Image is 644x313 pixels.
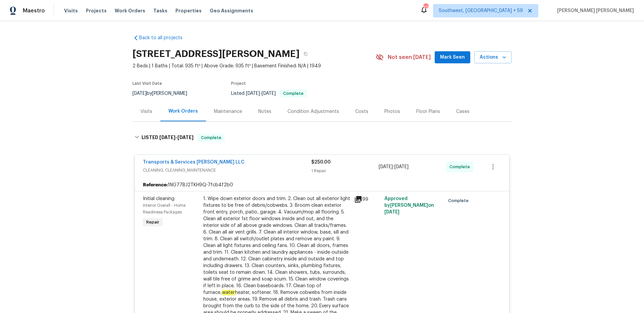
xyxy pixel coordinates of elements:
[246,91,260,96] span: [DATE]
[210,7,253,14] span: Geo Assignments
[132,35,197,41] a: Back to all projects
[198,134,224,141] span: Complete
[135,179,509,191] div: 1NG77BJ2TKH9Q-7fcb4f2b0
[175,7,202,14] span: Properties
[480,53,506,62] span: Actions
[311,160,331,165] span: $250.00
[132,91,147,96] span: [DATE]
[64,7,78,14] span: Visits
[115,7,145,14] span: Work Orders
[449,164,473,170] span: Complete
[141,108,152,115] div: Visits
[456,108,470,115] div: Cases
[132,127,512,148] div: LISTED [DATE]-[DATE]Complete
[144,219,162,226] span: Repair
[287,108,339,115] div: Condition Adjustments
[384,210,399,214] span: [DATE]
[262,91,276,96] span: [DATE]
[132,89,195,98] div: by [PERSON_NAME]
[416,108,440,115] div: Floor Plans
[231,81,246,85] span: Project
[143,203,185,214] span: Interior Overall - Home Readiness Packages
[168,108,198,115] div: Work Orders
[423,4,428,11] div: 528
[379,164,409,170] span: -
[448,197,471,204] span: Complete
[132,63,376,69] span: 2 Beds | 1 Baths | Total: 935 ft² | Above Grade: 935 ft² | Basement Finished: N/A | 1949
[554,7,634,14] span: [PERSON_NAME] [PERSON_NAME]
[159,135,194,140] span: -
[354,195,380,203] div: 99
[300,48,312,60] button: Copy Address
[153,8,167,13] span: Tasks
[231,91,307,96] span: Listed
[355,108,368,115] div: Costs
[384,196,434,214] span: Approved by [PERSON_NAME] on
[435,51,470,64] button: Mark Seen
[159,135,175,140] span: [DATE]
[142,134,194,142] h6: LISTED
[214,108,242,115] div: Maintenance
[132,81,162,85] span: Last Visit Date
[394,165,409,169] span: [DATE]
[177,135,194,140] span: [DATE]
[388,54,431,61] span: Not seen [DATE]
[23,7,45,14] span: Maestro
[222,290,235,295] em: water
[311,168,379,174] div: 1 Repair
[258,108,271,115] div: Notes
[379,165,393,169] span: [DATE]
[246,91,276,96] span: -
[440,53,465,62] span: Mark Seen
[132,51,300,57] h2: [STREET_ADDRESS][PERSON_NAME]
[439,7,523,14] span: Southwest, [GEOGRAPHIC_DATA] + 59
[143,196,174,201] span: Initial cleaning
[474,51,512,64] button: Actions
[384,108,400,115] div: Photos
[143,160,245,165] a: Transports & Services [PERSON_NAME] LLC
[280,91,306,96] span: Complete
[143,167,311,174] span: CLEANING, CLEANING_MAINTENANCE
[86,7,107,14] span: Projects
[143,182,168,188] b: Reference:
